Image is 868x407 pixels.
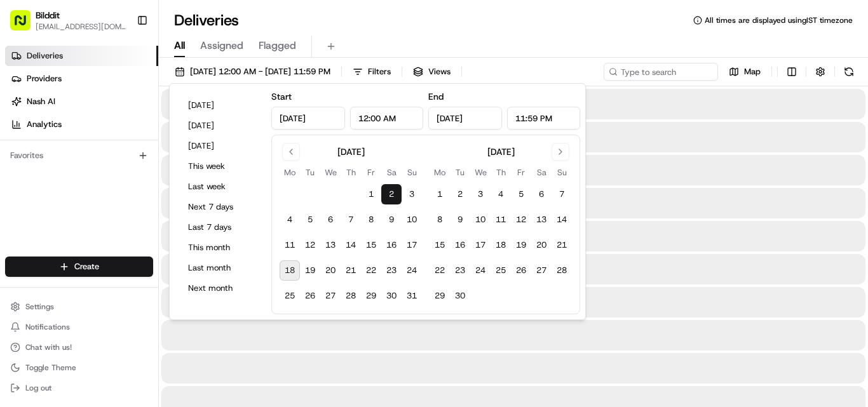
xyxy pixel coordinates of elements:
[27,73,62,84] span: Providers
[361,260,381,281] button: 22
[531,260,552,281] button: 27
[450,260,470,281] button: 23
[107,185,118,196] div: 💻
[487,145,515,158] div: [DATE]
[182,279,259,297] button: Next month
[90,215,154,225] a: Powered byPylon
[280,260,300,281] button: 18
[531,210,552,230] button: 13
[33,82,210,95] input: Clear
[381,184,402,204] button: 2
[169,63,336,81] button: [DATE] 12:00 AM - [DATE] 11:59 PM
[36,22,126,32] button: [EMAIL_ADDRESS][DOMAIN_NAME]
[36,9,60,22] button: Bilddit
[174,38,185,53] span: All
[552,260,572,281] button: 28
[25,363,76,373] span: Toggle Theme
[282,143,300,161] button: Go to previous month
[5,5,132,36] button: Bilddit[EMAIL_ADDRESS][DOMAIN_NAME]
[259,38,296,53] span: Flagged
[531,235,552,255] button: 20
[25,302,54,312] span: Settings
[300,235,320,255] button: 12
[361,210,381,230] button: 8
[744,66,761,77] span: Map
[182,198,259,216] button: Next 7 days
[341,166,361,179] th: Thursday
[5,91,158,112] a: Nash AI
[491,184,511,204] button: 4
[300,210,320,230] button: 5
[13,13,38,38] img: Nash
[5,359,153,377] button: Toggle Theme
[723,63,766,81] button: Map
[402,286,422,306] button: 31
[182,157,259,175] button: This week
[74,261,99,272] span: Create
[27,96,55,107] span: Nash AI
[381,235,402,255] button: 16
[5,114,158,135] a: Analytics
[470,210,491,230] button: 10
[402,235,422,255] button: 17
[531,184,552,204] button: 6
[407,63,456,81] button: Views
[361,184,381,204] button: 1
[25,322,70,332] span: Notifications
[320,166,341,179] th: Wednesday
[5,298,153,316] button: Settings
[13,185,23,196] div: 📗
[470,235,491,255] button: 17
[430,166,450,179] th: Monday
[27,119,62,130] span: Analytics
[280,210,300,230] button: 4
[190,66,330,77] span: [DATE] 12:00 AM - [DATE] 11:59 PM
[13,51,231,71] p: Welcome 👋
[182,259,259,277] button: Last month
[511,210,531,230] button: 12
[320,286,341,306] button: 27
[341,260,361,281] button: 21
[341,286,361,306] button: 28
[470,260,491,281] button: 24
[182,239,259,257] button: This month
[102,179,209,202] a: 💻API Documentation
[361,286,381,306] button: 29
[368,66,391,77] span: Filters
[174,10,239,30] h1: Deliveries
[507,107,581,130] input: Time
[531,166,552,179] th: Saturday
[126,215,154,225] span: Pylon
[470,166,491,179] th: Wednesday
[43,121,208,134] div: Start new chat
[428,107,502,130] input: Date
[182,218,259,236] button: Last 7 days
[347,63,397,81] button: Filters
[27,50,63,62] span: Deliveries
[25,184,97,197] span: Knowledge Base
[450,184,470,204] button: 2
[182,117,259,135] button: [DATE]
[341,235,361,255] button: 14
[381,166,402,179] th: Saturday
[200,38,243,53] span: Assigned
[280,235,300,255] button: 11
[381,286,402,306] button: 30
[511,166,531,179] th: Friday
[491,210,511,230] button: 11
[182,137,259,155] button: [DATE]
[430,260,450,281] button: 22
[300,260,320,281] button: 19
[450,235,470,255] button: 16
[25,342,72,352] span: Chat with us!
[450,166,470,179] th: Tuesday
[120,184,204,197] span: API Documentation
[13,121,36,144] img: 1736555255976-a54dd68f-1ca7-489b-9aae-adbdc363a1c4
[491,166,511,179] th: Thursday
[361,235,381,255] button: 15
[5,69,158,89] a: Providers
[5,379,153,397] button: Log out
[511,184,531,204] button: 5
[402,210,422,230] button: 10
